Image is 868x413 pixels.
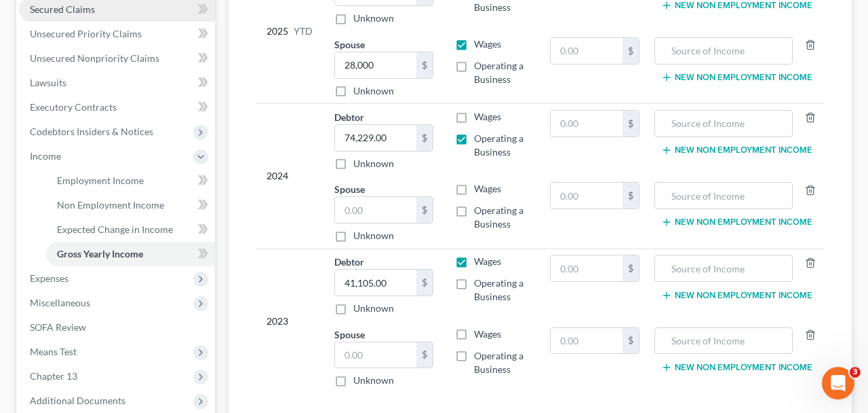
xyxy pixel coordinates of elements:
span: Expenses [30,272,68,284]
span: Operating a Business [474,204,524,230]
span: Lawsuits [30,77,66,88]
input: Source of Income [662,255,785,281]
span: YTD [294,24,313,38]
span: SOFA Review [30,321,86,333]
span: Wages [474,255,501,267]
a: Expected Change in Income [46,217,215,242]
input: 0.00 [551,183,623,209]
div: 2023 [267,255,313,387]
input: Source of Income [662,38,785,64]
label: Unknown [353,302,394,315]
label: Spouse [334,182,365,196]
span: Operating a Business [474,60,524,85]
button: New Non Employment Income [661,145,812,156]
div: $ [623,183,639,209]
a: Unsecured Priority Claims [19,22,215,46]
span: Non Employment Income [57,199,164,211]
input: 0.00 [335,197,416,223]
input: Source of Income [662,183,785,209]
span: Executory Contracts [30,101,117,113]
span: Operating a Business [474,277,524,302]
div: $ [623,111,639,137]
span: 3 [850,367,861,378]
a: Unsecured Nonpriority Claims [19,46,215,71]
a: Non Employment Income [46,193,215,217]
div: $ [623,328,639,354]
span: Wages [474,328,501,340]
span: Wages [474,111,501,122]
span: Unsecured Priority Claims [30,28,142,39]
a: SOFA Review [19,315,215,340]
button: New Non Employment Income [661,362,812,373]
input: 0.00 [335,125,416,151]
div: $ [416,270,433,295]
div: $ [416,342,433,368]
span: Wages [474,183,501,194]
input: 0.00 [335,52,416,78]
span: Additional Documents [30,395,125,406]
label: Unknown [353,374,394,387]
label: Unknown [353,84,394,98]
span: Wages [474,38,501,50]
a: Employment Income [46,168,215,193]
button: New Non Employment Income [661,290,812,301]
span: Employment Income [57,175,144,186]
label: Unknown [353,229,394,243]
label: Spouse [334,37,365,52]
div: $ [416,125,433,151]
input: 0.00 [551,111,623,137]
input: 0.00 [551,255,623,281]
button: New Non Employment Income [661,217,812,228]
label: Unknown [353,157,394,170]
label: Spouse [334,327,365,342]
input: 0.00 [335,342,416,368]
span: Unsecured Nonpriority Claims [30,52,159,64]
label: Debtor [334,110,364,124]
a: Executory Contracts [19,95,215,120]
span: Secured Claims [30,3,95,15]
input: 0.00 [551,38,623,64]
span: Codebtors Insiders & Notices [30,126,153,137]
div: $ [416,197,433,223]
span: Income [30,150,61,162]
div: 2024 [267,110,313,243]
a: Lawsuits [19,71,215,95]
span: Miscellaneous [30,297,90,308]
span: Operating a Business [474,350,524,375]
span: Expected Change in Income [57,223,173,235]
input: Source of Income [662,111,785,137]
iframe: Intercom live chat [822,367,854,399]
label: Unknown [353,12,394,25]
div: $ [623,255,639,281]
input: 0.00 [551,328,623,354]
a: Gross Yearly Income [46,242,215,266]
span: Operating a Business [474,132,524,158]
div: $ [416,52,433,78]
input: 0.00 [335,270,416,295]
span: Means Test [30,346,77,357]
span: Gross Yearly Income [57,248,143,259]
label: Debtor [334,255,364,269]
button: New Non Employment Income [661,72,812,83]
input: Source of Income [662,328,785,354]
span: Chapter 13 [30,370,77,382]
div: $ [623,38,639,64]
